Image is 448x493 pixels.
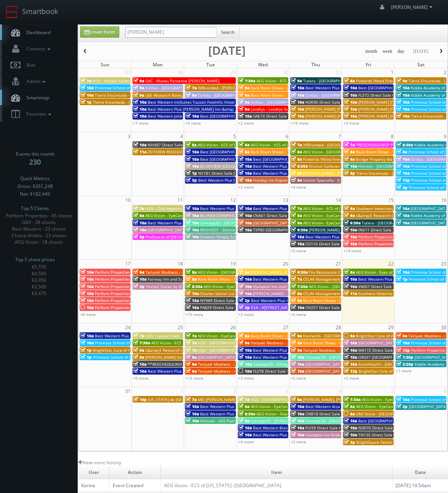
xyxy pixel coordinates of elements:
[291,305,304,310] span: 10a
[145,78,219,83] span: GAC - Museu Paraense [PERSON_NAME]
[291,149,302,154] span: 8a
[80,340,94,345] span: 10a
[198,142,293,148] span: AEG Vision - ECS of [US_STATE][GEOGRAPHIC_DATA]
[186,92,197,98] span: 9a
[23,45,52,52] span: Contacts
[80,26,119,38] a: Create Event
[239,85,249,90] span: 8a
[23,78,47,85] span: Admin
[305,92,360,98] span: Cirillas - [GEOGRAPHIC_DATA]
[198,177,297,183] span: Best Western Plus [GEOGRAPHIC_DATA] (Loc #05385)
[133,220,146,226] span: 10a
[80,298,94,303] span: 10a
[391,4,435,10] span: [PERSON_NAME]
[253,170,346,176] span: Best Western Plus Suites Downtown (Loc #61037)
[198,170,313,176] span: NY181 Direct Sale [GEOGRAPHIC_DATA] - [GEOGRAPHIC_DATA]
[80,284,94,289] span: 10a
[145,213,337,218] span: AEG Vision - EyeCare Specialties of [US_STATE] - [PERSON_NAME] Eyecare Associates - [PERSON_NAME]
[80,333,94,339] span: 10a
[344,170,355,176] span: 6p
[251,333,322,339] span: Rack Room Shoes - [STREET_ADDRESS]
[95,291,172,296] span: Perform Properties - [GEOGRAPHIC_DATA]
[133,213,144,218] span: 8a
[291,227,308,233] span: 9:30a
[344,234,357,240] span: 10a
[239,149,249,154] span: 8a
[291,163,308,169] span: 8:30a
[95,92,161,98] span: Tierra Encantada - [PERSON_NAME]
[239,177,252,183] span: 10a
[344,220,361,226] span: 9:30a
[344,241,357,246] span: 10a
[186,276,197,282] span: 8a
[239,106,249,112] span: 9a
[396,269,410,275] span: 10a
[251,305,338,310] span: ESA - #[STREET_ADDRESS] (BEDDING SAMPLES)
[200,213,289,218] span: BU #[GEOGRAPHIC_DATA] ([GEOGRAPHIC_DATA])
[396,170,410,176] span: 10a
[200,206,299,211] span: Best Western Plus [GEOGRAPHIC_DATA] (Loc #62024)
[186,113,199,119] span: 10a
[291,99,304,105] span: 10a
[303,177,413,183] span: School Specialty - [GEOGRAPHIC_DATA] UTSW STEM School
[133,149,146,154] span: 11a
[198,85,307,90] span: iMBranded - [PERSON_NAME] MINI of [GEOGRAPHIC_DATA]
[251,142,390,148] span: AEG Vision - ECS of [US_STATE] - Drs. [PERSON_NAME] and [PERSON_NAME]
[148,220,246,226] span: Best Western Plus [GEOGRAPHIC_DATA] (Loc #48184)
[80,291,94,296] span: 10a
[145,85,200,90] span: Cirillas - [GEOGRAPHIC_DATA]
[344,106,357,112] span: 10a
[133,85,144,90] span: 9a
[344,276,357,282] span: 10a
[185,120,201,126] a: +5 more
[148,227,229,233] span: [GEOGRAPHIC_DATA] [US_STATE] [US_STATE]
[239,170,252,176] span: 10a
[253,276,352,282] span: Best Western Plus [GEOGRAPHIC_DATA] (Loc #11187)
[145,333,180,339] span: HGV - Laurel Crest
[251,298,331,303] span: Best Western Plus Prairie Inn (Loc #38166)
[186,213,199,218] span: 10a
[291,276,302,282] span: 7a
[239,305,250,310] span: 2p
[291,248,306,253] a: +5 more
[148,276,190,282] span: Fairway Inn and Suites
[291,312,306,317] a: +6 more
[309,163,405,169] span: Stratus Surfaces - [GEOGRAPHIC_DATA] Slab Gallery
[186,163,199,169] span: 10a
[204,284,358,289] span: AEG Vision - EyeCare Specialties of [US_STATE][PERSON_NAME] Eyecare Associates
[200,291,281,296] span: Charter Senior Living - [GEOGRAPHIC_DATA]
[239,113,252,119] span: 10a
[146,284,217,289] span: Home2 Suites by [GEOGRAPHIC_DATA]
[303,276,417,282] span: CELA4 Management Services, Inc. - [PERSON_NAME] Hyundai
[145,269,188,275] span: Teriyaki Madness - 439
[356,156,445,162] span: Bridge Property Management - Banyan Everton
[291,298,302,303] span: 8a
[253,113,398,119] span: GAE10 Direct Sale [GEOGRAPHIC_DATA][PERSON_NAME] - [GEOGRAPHIC_DATA]
[92,78,130,83] span: HGV - Kohala Suites
[303,149,406,154] span: AEG Vision - [GEOGRAPHIC_DATA] - [GEOGRAPHIC_DATA]
[291,113,304,119] span: 10a
[291,333,302,339] span: 8a
[239,284,252,289] span: 10a
[303,298,396,303] span: Rack Room Shoes - [GEOGRAPHIC_DATA] (No Rush)
[291,234,304,240] span: 10a
[23,111,53,117] span: Favorites
[344,85,357,90] span: 10a
[358,85,448,90] span: Best [GEOGRAPHIC_DATA] & Suites (Loc #37117)
[239,92,249,98] span: 8a
[396,206,410,211] span: 10a
[253,284,354,289] span: Hampton Inn and Suites Coeur d'Alene (second shoot)
[251,85,322,90] span: Rack Room Shoes - [STREET_ADDRESS]
[291,241,304,246] span: 10a
[133,99,146,105] span: 10a
[239,213,252,218] span: 10a
[396,106,410,112] span: 10a
[148,99,286,105] span: Best Western InnSuites Tucson Foothills Hotel &amp; Suites (Loc #03093)
[396,142,413,148] span: 8:30a
[344,156,355,162] span: 9a
[239,78,255,83] span: 7:30a
[133,206,144,211] span: 7a
[145,92,186,98] span: L&E Research Raleigh
[396,113,410,119] span: 10a
[344,92,357,98] span: 10a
